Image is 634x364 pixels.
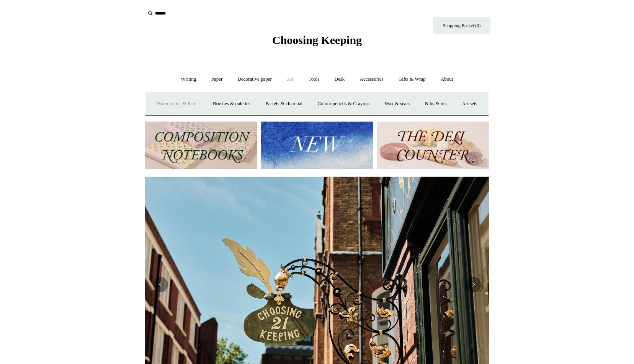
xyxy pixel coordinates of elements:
a: Choosing Keeping [272,40,362,45]
a: Art sets [455,94,484,114]
img: 202302 Composition ledgers.jpg__PID:69722ee6-fa44-49dd-a067-31375e5d54ec [145,122,257,169]
a: Accessories [353,69,391,89]
img: The Deli Counter [377,122,489,169]
a: Wax & seals [378,94,417,114]
a: Shopping Basket (0) [433,17,490,34]
a: Brushes & palettes [206,94,257,114]
a: Colour pencils & Crayons [310,94,376,114]
a: Art [280,69,300,89]
a: Pastels & charcoal [258,94,309,114]
img: New.jpg__PID:f73bdf93-380a-4a35-bcfe-7823039498e1 [261,122,373,169]
a: Desk [328,69,352,89]
a: Nibs & ink [418,94,454,114]
button: Next [466,277,481,292]
a: About [434,69,460,89]
button: Previous [153,277,168,292]
a: Writing [174,69,203,89]
a: Watercolour & Paint [150,94,204,114]
a: Decorative paper [231,69,279,89]
a: Gifts & Wrap [392,69,433,89]
a: Paper [204,69,230,89]
span: Choosing Keeping [272,34,362,46]
a: Tools [302,69,327,89]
